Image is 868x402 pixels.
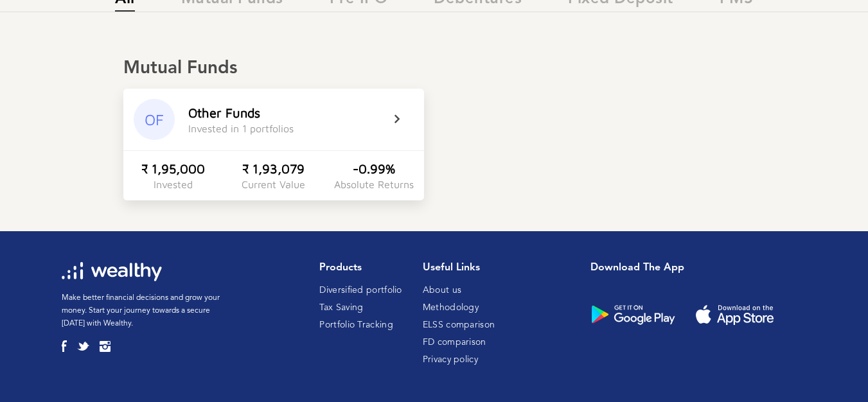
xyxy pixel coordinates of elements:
p: Make better financial decisions and grow your money. Start your journey towards a secure [DATE] w... [62,292,235,330]
a: About us [423,286,461,295]
a: Portfolio Tracking [319,320,393,329]
img: wl-logo-white.svg [62,262,161,281]
a: Diversified portfolio [319,286,402,295]
a: Methodology [423,303,479,312]
div: Invested [154,179,193,190]
h1: Products [319,262,402,274]
h1: Download the app [590,262,796,274]
a: Privacy policy [423,355,478,364]
div: Current Value [242,179,305,190]
div: ₹ 1,93,079 [242,161,305,176]
div: Absolute Returns [334,179,414,190]
div: -0.99% [353,161,395,176]
div: Invested in 1 portfolios [188,123,294,134]
a: Tax Saving [319,303,363,312]
a: FD comparison [423,338,486,347]
a: ELSS comparison [423,320,495,329]
div: Mutual Funds [123,58,745,80]
h1: Useful Links [423,262,495,274]
div: ₹ 1,95,000 [141,161,205,176]
div: Other Funds [188,105,260,120]
div: OF [134,99,175,140]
